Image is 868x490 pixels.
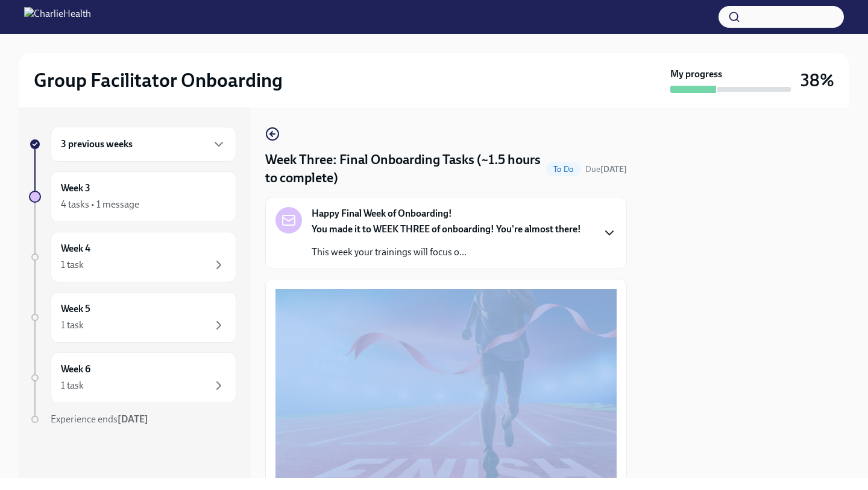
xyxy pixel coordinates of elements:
a: Week 61 task [29,352,236,403]
div: 1 task [61,319,84,332]
span: September 21st, 2025 10:00 [585,164,627,175]
a: Week 41 task [29,232,236,282]
h3: 38% [800,69,834,91]
span: To Do [546,165,580,174]
h6: Week 6 [61,363,90,376]
p: This week your trainings will focus o... [312,246,581,259]
h2: Group Facilitator Onboarding [34,68,283,92]
div: 1 task [61,379,84,392]
h6: Week 5 [61,302,90,316]
h6: Week 4 [61,242,90,255]
a: Week 34 tasks • 1 message [29,171,236,222]
div: 3 previous weeks [51,127,236,162]
h6: Week 3 [61,182,90,195]
h4: Week Three: Final Onboarding Tasks (~1.5 hours to complete) [265,151,541,187]
img: CharlieHealth [24,7,91,27]
a: Week 51 task [29,292,236,343]
strong: My progress [670,68,722,81]
strong: [DATE] [118,413,148,425]
div: 4 tasks • 1 message [61,198,139,211]
h6: 3 previous weeks [61,138,133,151]
strong: You made it to WEEK THREE of onboarding! You're almost there! [312,223,581,235]
strong: [DATE] [600,164,627,174]
strong: Happy Final Week of Onboarding! [312,207,452,220]
span: Experience ends [51,413,148,425]
span: Due [585,164,627,174]
div: 1 task [61,258,84,272]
